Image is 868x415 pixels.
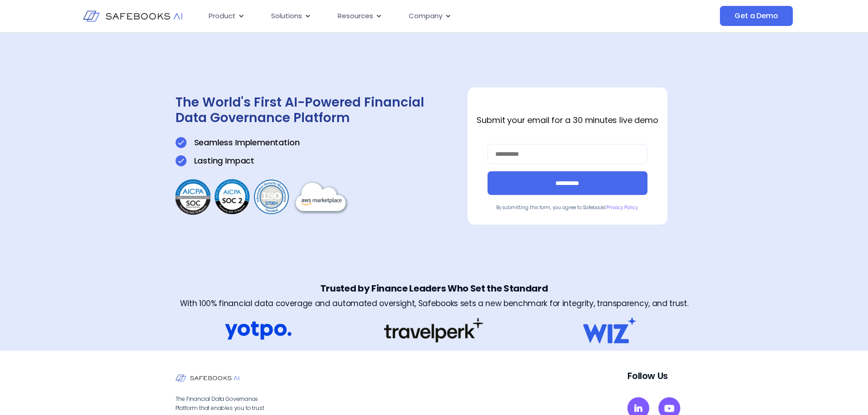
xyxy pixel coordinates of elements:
[720,6,792,26] a: Get a Demo
[175,155,187,166] img: Get a Demo 1
[201,7,629,25] div: Menu Toggle
[477,114,658,126] strong: Submit your email for a 30 minutes live demo
[130,297,738,310] h3: With 100% financial data coverage and automated oversight, Safebooks sets a new benchmark for int...
[488,204,647,211] p: By submitting this form, you agree to Safebooks’ .
[175,178,351,217] img: Get a Demo 3
[175,95,430,125] h1: The World's First AI-Powered Financial Data Governance Platform
[194,137,300,148] p: Seamless Implementation
[384,318,484,343] img: Get a Demo 6
[209,11,236,21] span: Product
[627,369,693,383] p: Follow Us
[201,7,629,25] nav: Menu
[225,317,292,343] img: Get a Demo 5
[576,317,643,343] img: Get a Demo 7
[194,155,254,166] p: Lasting Impact
[175,137,187,148] img: Get a Demo 1
[338,11,373,21] span: Resources
[606,204,637,211] a: Privacy Policy
[271,11,302,21] span: Solutions
[734,11,778,20] span: Get a Demo
[409,11,442,21] span: Company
